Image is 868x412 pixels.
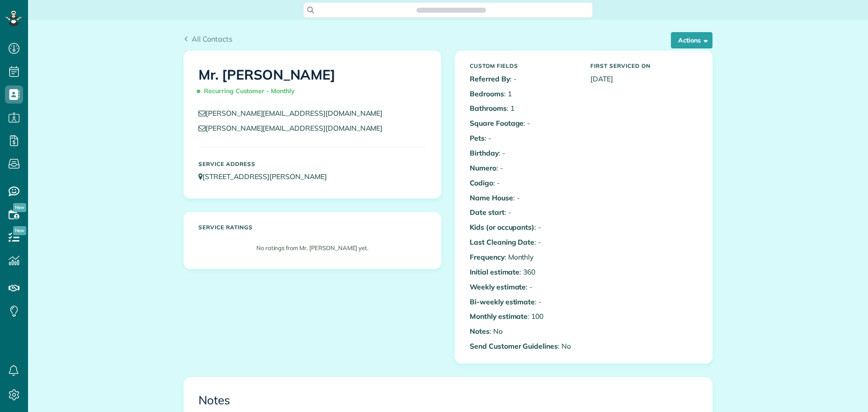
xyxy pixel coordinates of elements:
b: Pets [470,133,485,142]
p: : 1 [470,103,577,114]
p: : - [470,178,577,188]
p: : - [470,207,577,218]
b: Numero [470,163,496,172]
b: Monthly estimate [470,312,528,321]
p: : No [470,341,577,351]
p: : - [470,222,577,232]
b: Frequency [470,252,505,261]
p: : - [470,193,577,203]
b: Notes [470,327,490,336]
b: Birthday [470,148,499,157]
a: [STREET_ADDRESS][PERSON_NAME] [198,172,335,181]
h5: Service ratings [198,224,426,230]
b: Codigo [470,178,493,187]
p: : - [470,133,577,143]
span: New [13,226,26,235]
span: Recurring Customer - Monthly [198,83,298,99]
a: All Contacts [184,33,232,44]
b: Date start [470,208,505,217]
p: : 1 [470,89,577,99]
b: Name House [470,193,513,202]
b: Send Customer Guidelines [470,341,558,350]
b: Kids (or occupants) [470,223,534,232]
a: [PERSON_NAME][EMAIL_ADDRESS][DOMAIN_NAME] [198,109,391,118]
p: : - [470,74,577,84]
h3: Notes [198,394,698,407]
a: [PERSON_NAME][EMAIL_ADDRESS][DOMAIN_NAME] [198,123,391,133]
span: Search ZenMaid… [425,5,476,14]
b: Initial estimate [470,267,519,276]
b: Weekly estimate [470,282,526,291]
span: New [13,203,26,212]
p: No ratings from Mr. [PERSON_NAME] yet. [203,244,422,252]
p: : 100 [470,311,577,322]
b: Referred By [470,74,510,83]
b: Bathrooms [470,104,507,113]
h1: Mr. [PERSON_NAME] [198,67,426,99]
p: : - [470,297,577,307]
p: : - [470,282,577,292]
h5: Service Address [198,161,426,167]
b: Square Footage [470,118,524,128]
b: Bi-weekly estimate [470,297,535,306]
b: Last Cleaning Date [470,237,534,246]
p: : - [470,163,577,173]
p: : - [470,148,577,158]
p: : - [470,118,577,128]
h5: Custom Fields [470,63,577,69]
p: : 360 [470,267,577,277]
button: Actions [671,32,712,48]
p: [DATE] [590,74,698,84]
p: : - [470,237,577,247]
h5: First Serviced On [590,63,698,69]
b: Bedrooms [470,89,504,98]
p: : Monthly [470,252,577,262]
span: All Contacts [192,34,232,43]
p: : No [470,326,577,336]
